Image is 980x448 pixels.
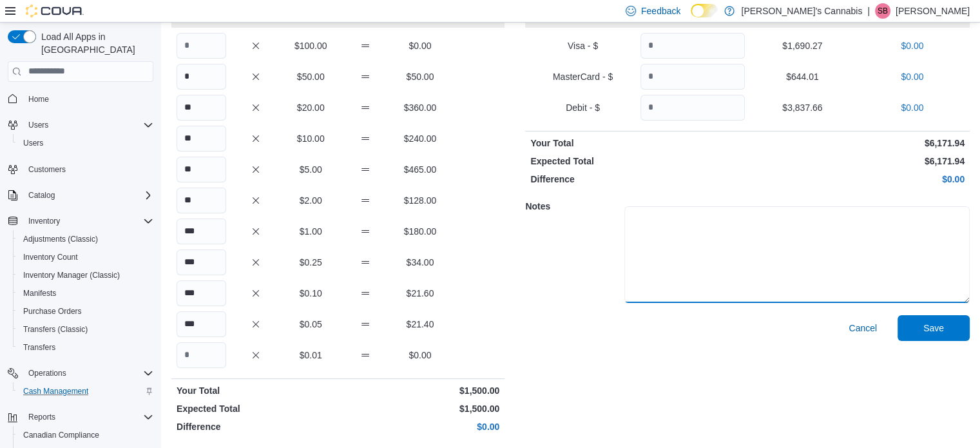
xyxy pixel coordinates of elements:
[23,92,54,107] a: Home
[23,161,153,177] span: Customers
[23,138,43,148] span: Users
[396,70,445,83] p: $50.00
[177,311,226,337] input: Quantity
[23,430,99,440] span: Canadian Compliance
[23,234,98,244] span: Adjustments (Classic)
[750,70,854,83] p: $644.01
[23,162,71,177] a: Customers
[875,3,890,19] div: Shaun Bryan
[18,322,93,337] a: Transfers (Classic)
[23,213,153,229] span: Inventory
[23,188,153,203] span: Catalog
[286,70,336,83] p: $50.00
[23,365,153,381] span: Operations
[13,230,159,248] button: Adjustments (Classic)
[3,364,159,382] button: Operations
[13,302,159,320] button: Purchase Orders
[36,30,153,56] span: Load All Apps in [GEOGRAPHIC_DATA]
[286,225,336,238] p: $1.00
[23,324,88,335] span: Transfers (Classic)
[286,349,336,362] p: $0.01
[530,39,635,52] p: Visa - $
[3,186,159,204] button: Catalog
[28,190,55,200] span: Catalog
[23,409,153,425] span: Reports
[13,338,159,356] button: Transfers
[177,33,226,59] input: Quantity
[750,173,965,186] p: $0.00
[177,342,226,368] input: Quantity
[530,70,635,83] p: MasterCard - $
[13,134,159,152] button: Users
[18,249,153,265] span: Inventory Count
[898,315,970,341] button: Save
[177,280,226,306] input: Quantity
[396,349,445,362] p: $0.00
[23,91,153,107] span: Home
[843,315,882,341] button: Cancel
[18,427,104,443] a: Canadian Compliance
[341,402,500,415] p: $1,500.00
[18,384,93,399] a: Cash Management
[28,120,48,130] span: Users
[18,249,83,265] a: Inventory Count
[286,256,336,269] p: $0.25
[341,384,500,397] p: $1,500.00
[13,266,159,284] button: Inventory Manager (Classic)
[923,322,944,335] span: Save
[23,409,61,425] button: Reports
[177,95,226,121] input: Quantity
[177,249,226,275] input: Quantity
[849,322,877,335] span: Cancel
[396,39,445,52] p: $0.00
[750,137,965,150] p: $6,171.94
[396,318,445,331] p: $21.40
[23,288,56,298] span: Manifests
[13,320,159,338] button: Transfers (Classic)
[23,342,55,353] span: Transfers
[18,340,153,355] span: Transfers
[396,101,445,114] p: $360.00
[177,126,226,151] input: Quantity
[396,163,445,176] p: $465.00
[23,270,120,280] span: Inventory Manager (Classic)
[750,101,854,114] p: $3,837.66
[286,132,336,145] p: $10.00
[177,64,226,90] input: Quantity
[286,318,336,331] p: $0.05
[23,306,82,317] span: Purchase Orders
[18,304,87,319] a: Purchase Orders
[691,17,691,18] span: Dark Mode
[23,213,65,229] button: Inventory
[28,412,55,422] span: Reports
[396,287,445,300] p: $21.60
[18,427,153,443] span: Canadian Compliance
[286,287,336,300] p: $0.10
[530,101,635,114] p: Debit - $
[26,5,84,17] img: Cova
[530,173,745,186] p: Difference
[177,157,226,182] input: Quantity
[177,219,226,244] input: Quantity
[396,256,445,269] p: $34.00
[3,408,159,426] button: Reports
[18,384,153,399] span: Cash Management
[286,101,336,114] p: $20.00
[28,164,66,175] span: Customers
[23,252,78,262] span: Inventory Count
[18,286,153,301] span: Manifests
[28,216,60,226] span: Inventory
[286,39,336,52] p: $100.00
[525,193,622,219] h5: Notes
[530,155,745,168] p: Expected Total
[18,268,125,283] a: Inventory Manager (Classic)
[341,420,500,433] p: $0.00
[18,286,61,301] a: Manifests
[18,231,103,247] a: Adjustments (Classic)
[177,420,336,433] p: Difference
[750,155,965,168] p: $6,171.94
[28,94,49,104] span: Home
[896,3,970,19] p: [PERSON_NAME]
[28,368,66,378] span: Operations
[641,5,680,17] span: Feedback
